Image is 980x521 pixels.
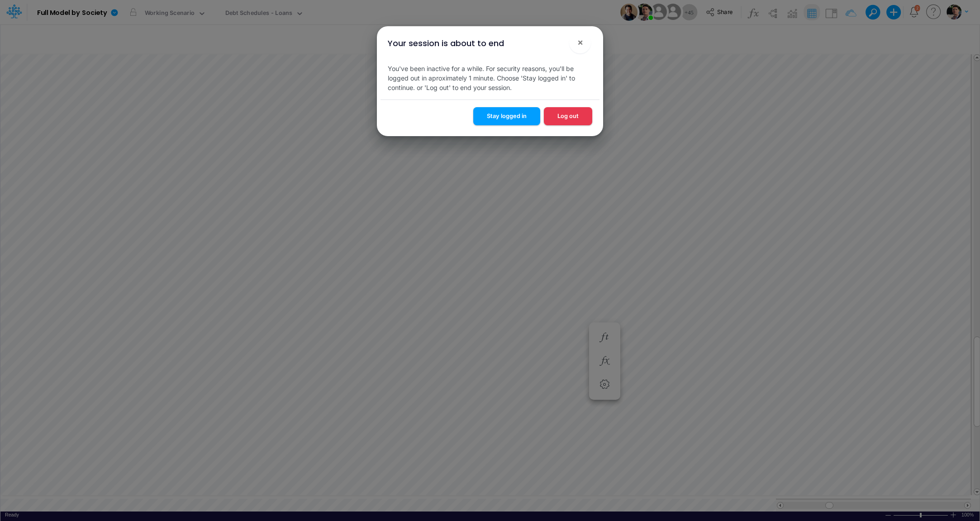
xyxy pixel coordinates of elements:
button: Stay logged in [473,107,540,125]
button: Log out [544,107,592,125]
div: You've been inactive for a while. For security reasons, you'll be logged out in aproximately 1 mi... [381,57,599,99]
div: Your session is about to end [388,37,504,49]
span: × [577,37,583,47]
button: Close [569,32,591,53]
